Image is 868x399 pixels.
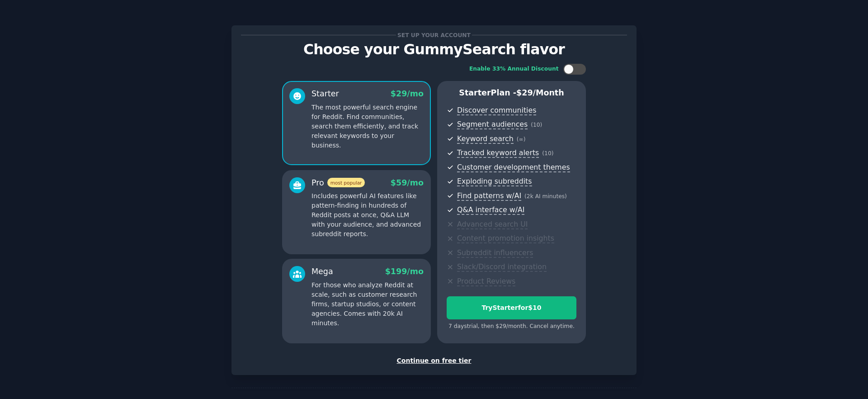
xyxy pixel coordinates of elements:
div: Starter [311,88,339,100]
span: ( 2k AI minutes ) [524,193,567,199]
span: Q&A interface w/AI [457,205,524,215]
p: Choose your GummySearch flavor [241,42,627,57]
span: Tracked keyword alerts [457,148,539,158]
span: Subreddit influencers [457,248,533,258]
span: $ 29 /mo [391,89,424,98]
div: 7 days trial, then $ 29 /month . Cancel anytime. [447,323,576,331]
span: Segment audiences [457,120,528,129]
span: Set up your account [396,30,472,40]
p: The most powerful search engine for Reddit. Find communities, search them efficiently, and track ... [311,103,424,150]
span: $ 29 /month [516,88,564,97]
span: most popular [327,178,365,187]
p: Includes powerful AI features like pattern-finding in hundreds of Reddit posts at once, Q&A LLM w... [311,191,424,239]
div: Continue on free tier [241,356,627,366]
span: Advanced search UI [457,220,528,229]
span: ( 10 ) [531,122,542,128]
p: For those who analyze Reddit at scale, such as customer research firms, startup studios, or conte... [311,280,424,328]
p: Starter Plan - [447,87,576,99]
div: Enable 33% Annual Discount [469,65,559,73]
span: $ 59 /mo [391,178,424,187]
span: Exploding subreddits [457,177,532,186]
button: TryStarterfor$10 [447,296,576,319]
div: Try Starter for $10 [447,303,576,313]
div: Pro [311,177,365,189]
span: ( 10 ) [542,150,553,157]
span: Discover communities [457,106,536,115]
span: ( ∞ ) [517,136,526,142]
span: Customer development themes [457,163,570,172]
span: Find patterns w/AI [457,191,521,201]
span: Keyword search [457,134,514,144]
span: Product Reviews [457,277,515,286]
div: Mega [311,266,333,277]
span: Slack/Discord integration [457,262,547,272]
span: Content promotion insights [457,234,554,243]
span: $ 199 /mo [385,267,424,276]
